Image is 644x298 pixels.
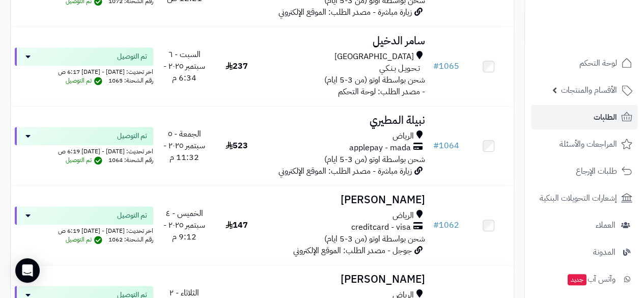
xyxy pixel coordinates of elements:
[117,210,147,221] span: تم التوصيل
[351,222,411,233] span: creditcard - visa
[266,194,425,206] h3: [PERSON_NAME]
[163,207,205,243] span: الخميس - ٤ سبتمبر ٢٠٢٥ - 9:12 م
[226,60,248,72] span: 237
[15,66,153,76] div: اخر تحديث: [DATE] - [DATE] 6:17 ص
[278,6,412,18] span: زيارة مباشرة - مصدر الطلب: الموقع الإلكتروني
[278,165,412,177] span: زيارة مباشرة - مصدر الطلب: الموقع الإلكتروني
[568,274,586,285] span: جديد
[15,258,40,283] div: Open Intercom Messenger
[266,35,425,47] h3: سامر الدخيل
[349,142,411,154] span: applepay - mada
[433,219,439,231] span: #
[163,48,205,84] span: السبت - ٦ سبتمبر ٢٠٢٥ - 6:34 م
[433,140,459,152] a: #1064
[594,110,617,124] span: الطلبات
[531,240,638,264] a: المدونة
[579,56,617,70] span: لوحة التحكم
[15,145,153,156] div: اخر تحديث: [DATE] - [DATE] 6:19 ص
[561,83,617,97] span: الأقسام والمنتجات
[531,186,638,210] a: إشعارات التحويلات البنكية
[531,159,638,183] a: طلبات الإرجاع
[324,74,425,86] span: شحن بواسطة اوتو (من 3-5 ايام)
[266,274,425,285] h3: [PERSON_NAME]
[226,219,248,231] span: 147
[433,60,439,72] span: #
[393,130,414,142] span: الرياض
[531,105,638,129] a: الطلبات
[324,233,425,245] span: شحن بواسطة اوتو (من 3-5 ايام)
[567,272,615,286] span: وآتس آب
[226,140,248,152] span: 523
[108,76,153,85] span: رقم الشحنة: 1065
[433,219,459,231] a: #1062
[433,140,439,152] span: #
[531,213,638,237] a: العملاء
[108,155,153,165] span: رقم الشحنة: 1064
[576,164,617,178] span: طلبات الإرجاع
[66,155,105,165] span: تم التوصيل
[117,51,147,62] span: تم التوصيل
[433,60,459,72] a: #1065
[540,191,617,205] span: إشعارات التحويلات البنكية
[66,235,105,244] span: تم التوصيل
[593,245,615,259] span: المدونة
[596,218,615,232] span: العملاء
[66,76,105,85] span: تم التوصيل
[393,210,414,222] span: الرياض
[559,137,617,151] span: المراجعات والأسئلة
[531,267,638,291] a: وآتس آبجديد
[117,131,147,141] span: تم التوصيل
[379,63,420,74] span: تـحـويـل بـنـكـي
[324,153,425,166] span: شحن بواسطة اوتو (من 3-5 ايام)
[108,235,153,244] span: رقم الشحنة: 1062
[163,128,205,164] span: الجمعة - ٥ سبتمبر ٢٠٢٥ - 11:32 م
[262,27,429,106] td: - مصدر الطلب: لوحة التحكم
[334,51,414,63] span: [GEOGRAPHIC_DATA]
[531,132,638,156] a: المراجعات والأسئلة
[266,115,425,126] h3: نبيلة المطيري
[15,225,153,235] div: اخر تحديث: [DATE] - [DATE] 6:19 ص
[531,51,638,75] a: لوحة التحكم
[293,245,412,257] span: جوجل - مصدر الطلب: الموقع الإلكتروني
